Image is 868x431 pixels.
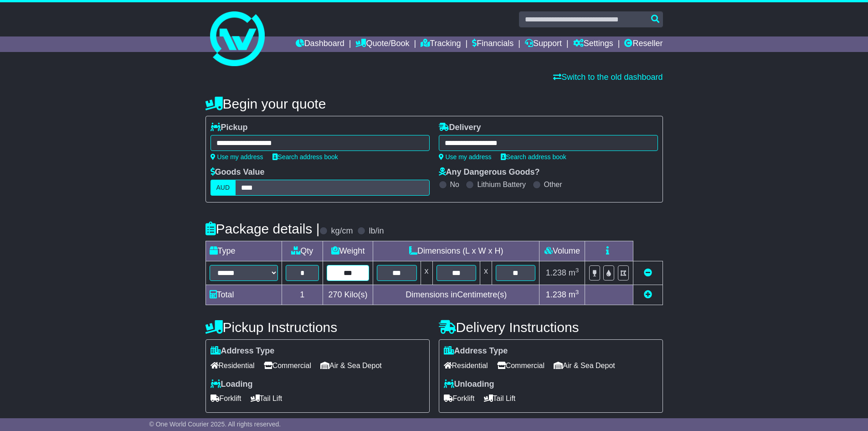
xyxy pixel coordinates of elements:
[569,290,579,299] span: m
[331,226,353,236] label: kg/cm
[320,358,382,373] span: Air & Sea Depot
[264,358,311,373] span: Commercial
[211,123,248,133] label: Pickup
[211,153,263,161] a: Use my address
[323,285,373,305] td: Kilo(s)
[272,153,338,161] a: Search address book
[553,73,663,82] a: Switch to the old dashboard
[501,153,566,161] a: Search address book
[296,36,344,52] a: Dashboard
[211,358,255,373] span: Residential
[444,379,494,389] label: Unloading
[329,290,342,299] span: 270
[369,226,384,236] label: lb/in
[373,285,539,305] td: Dimensions in Centimetre(s)
[439,153,492,161] a: Use my address
[477,180,526,189] label: Lithium Battery
[644,268,652,277] a: Remove this item
[149,421,281,428] span: © One World Courier 2025. All rights reserved.
[554,358,615,373] span: Air & Sea Depot
[546,290,566,299] span: 1.238
[439,167,540,177] label: Any Dangerous Goods?
[439,123,481,133] label: Delivery
[211,167,265,177] label: Goods Value
[544,180,562,189] label: Other
[450,180,459,189] label: No
[472,36,514,52] a: Financials
[444,346,508,356] label: Address Type
[480,261,492,285] td: x
[205,96,663,111] h4: Begin your quote
[575,289,579,296] sup: 3
[323,241,373,261] td: Weight
[205,320,430,335] h4: Pickup Instructions
[282,285,323,305] td: 1
[211,391,241,405] span: Forklift
[282,241,323,261] td: Qty
[211,379,253,389] label: Loading
[624,36,663,52] a: Reseller
[251,391,282,405] span: Tail Lift
[421,261,432,285] td: x
[205,285,282,305] td: Total
[444,358,488,373] span: Residential
[569,268,579,277] span: m
[644,290,652,299] a: Add new item
[373,241,539,261] td: Dimensions (L x W x H)
[421,36,461,52] a: Tracking
[484,391,516,405] span: Tail Lift
[355,36,409,52] a: Quote/Book
[573,36,613,52] a: Settings
[444,391,475,405] span: Forklift
[205,241,282,261] td: Type
[497,358,544,373] span: Commercial
[539,241,585,261] td: Volume
[439,320,663,335] h4: Delivery Instructions
[525,36,562,52] a: Support
[546,268,566,277] span: 1.238
[211,180,236,196] label: AUD
[575,267,579,274] sup: 3
[211,346,275,356] label: Address Type
[205,221,320,236] h4: Package details |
